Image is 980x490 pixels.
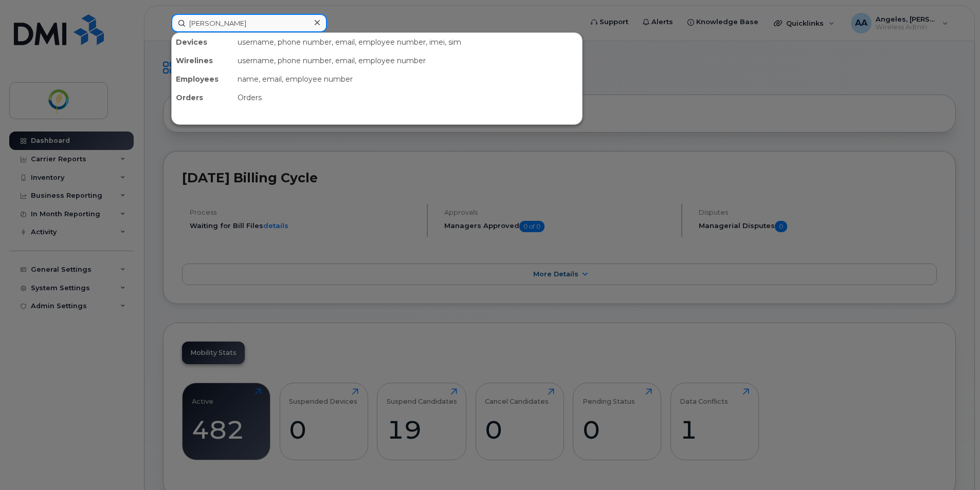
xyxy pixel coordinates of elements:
[233,51,582,70] div: username, phone number, email, employee number
[233,88,582,107] div: Orders
[233,70,582,88] div: name, email, employee number
[172,70,233,88] div: Employees
[172,33,233,51] div: Devices
[233,33,582,51] div: username, phone number, email, employee number, imei, sim
[172,51,233,70] div: Wirelines
[172,88,233,107] div: Orders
